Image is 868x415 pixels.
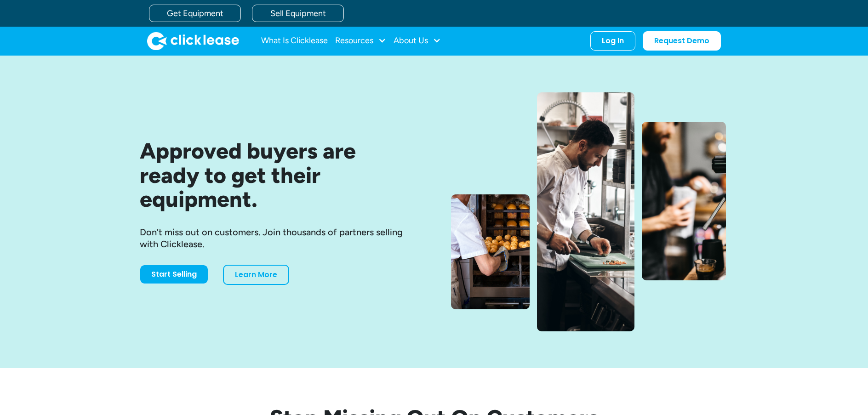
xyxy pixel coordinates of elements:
h1: Approved buyers are ready to get their equipment. [140,139,419,211]
div: Resources [335,32,386,50]
a: Learn More [223,265,289,285]
div: Log In [602,36,624,45]
a: What Is Clicklease [261,32,328,50]
div: Don’t miss out on customers. Join thousands of partners selling with Clicklease. [140,226,419,250]
a: home [147,32,239,50]
a: Start Selling [140,265,208,284]
a: Request Demo [643,31,721,51]
img: Clicklease logo [147,32,239,50]
div: About Us [394,32,441,50]
a: Get Equipment [149,5,241,22]
a: Sell Equipment [252,5,344,22]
